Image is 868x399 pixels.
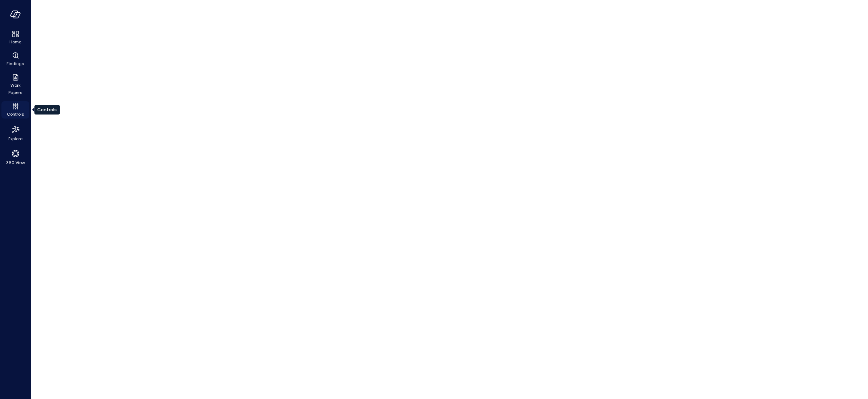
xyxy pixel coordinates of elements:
div: Work Papers [1,72,29,97]
span: Controls [7,111,24,118]
span: Home [9,38,21,46]
span: Explore [8,135,22,142]
div: Home [1,29,29,46]
span: 360 View [6,159,25,166]
div: Controls [1,101,29,119]
span: Work Papers [4,82,26,96]
span: Findings [7,60,24,67]
div: 360 View [1,147,29,167]
div: Explore [1,123,29,143]
div: Findings [1,51,29,68]
div: Controls [34,105,60,115]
